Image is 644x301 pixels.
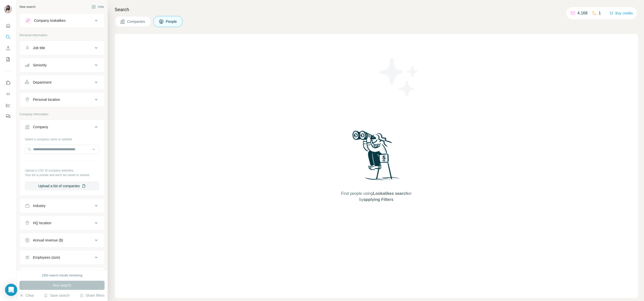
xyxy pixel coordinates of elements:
span: People [166,19,177,24]
button: Annual revenue ($) [20,234,104,246]
button: Share filters [79,293,105,298]
div: Department [33,80,51,85]
span: Companies [127,19,146,24]
button: Quick start [4,21,12,30]
span: Find people using or by [336,191,417,203]
div: Company [33,124,48,129]
button: Dashboard [4,101,12,110]
span: applying Filters [364,197,393,202]
h4: Search [115,6,638,13]
button: Department [20,76,104,88]
div: Annual revenue ($) [33,238,63,243]
button: Use Surfe on LinkedIn [4,78,12,87]
button: Search [4,32,12,42]
button: Seniority [20,59,104,71]
div: Job title [33,45,45,50]
img: Surfe Illustration - Woman searching with binoculars [350,129,403,186]
span: Lookalikes search [373,191,408,196]
div: Open Intercom Messenger [5,284,17,296]
button: Employees (size) [20,251,104,264]
p: Personal information [19,33,105,37]
div: New search [19,5,35,9]
button: Clear [19,293,34,298]
button: Job title [20,42,104,54]
button: Save search [44,293,70,298]
img: Surfe Illustration - Stars [376,54,422,100]
button: Use Surfe API [4,89,12,99]
p: 4,168 [577,10,588,16]
button: Upload a list of companies [25,181,99,191]
div: Industry [33,203,46,208]
p: 1 [599,10,601,16]
p: Company information [19,112,105,117]
div: Company lookalikes [34,18,66,23]
button: Company lookalikes [20,14,104,27]
button: HQ location [20,217,104,229]
div: Select a company name or website [25,135,99,142]
button: Hide [88,3,108,11]
button: Enrich CSV [4,44,12,53]
button: Feedback [4,112,12,121]
button: Technologies [20,269,104,281]
p: Upload a CSV of company websites. [25,168,99,173]
button: Company [20,121,104,135]
div: Personal location [33,97,60,102]
div: Employees (size) [33,255,60,260]
div: Seniority [33,63,47,68]
div: 1950 search results remaining [42,273,83,278]
button: Buy credits [609,10,633,17]
img: Avatar [4,5,12,13]
p: Your list is private and won't be saved or shared. [25,173,99,177]
div: HQ location [33,220,51,225]
button: My lists [4,55,12,64]
button: Personal location [20,93,104,106]
button: Industry [20,200,104,212]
